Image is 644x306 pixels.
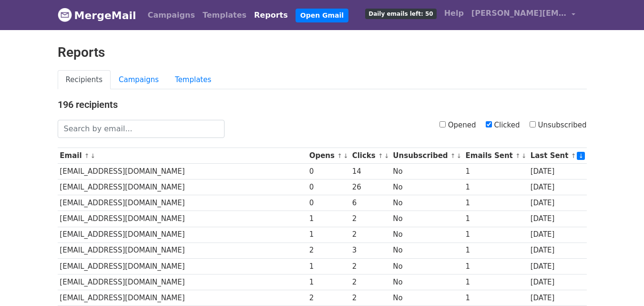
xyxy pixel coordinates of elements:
[58,290,307,306] td: [EMAIL_ADDRESS][DOMAIN_NAME]
[111,70,167,90] a: Campaigns
[528,243,587,258] td: [DATE]
[528,164,587,179] td: [DATE]
[530,121,536,127] input: Unsubscribed
[391,258,463,274] td: No
[528,227,587,243] td: [DATE]
[463,227,528,243] td: 1
[58,5,136,25] a: MergeMail
[361,4,440,23] a: Daily emails left: 50
[528,258,587,274] td: [DATE]
[58,211,307,227] td: [EMAIL_ADDRESS][DOMAIN_NAME]
[350,227,391,243] td: 2
[58,195,307,211] td: [EMAIL_ADDRESS][DOMAIN_NAME]
[350,179,391,195] td: 26
[530,120,587,131] label: Unsubscribed
[577,152,585,160] a: ↓
[199,6,250,25] a: Templates
[571,152,576,159] a: ↑
[528,179,587,195] td: [DATE]
[307,211,350,227] td: 1
[528,211,587,227] td: [DATE]
[468,4,579,26] a: [PERSON_NAME][EMAIL_ADDRESS][DOMAIN_NAME]
[515,152,521,159] a: ↑
[144,6,199,25] a: Campaigns
[307,164,350,179] td: 0
[58,274,307,290] td: [EMAIL_ADDRESS][DOMAIN_NAME]
[528,290,587,306] td: [DATE]
[391,179,463,195] td: No
[486,121,492,127] input: Clicked
[350,258,391,274] td: 2
[91,152,96,159] a: ↓
[440,120,476,131] label: Opened
[486,120,520,131] label: Clicked
[350,195,391,211] td: 6
[343,152,348,159] a: ↓
[463,195,528,211] td: 1
[350,164,391,179] td: 14
[463,211,528,227] td: 1
[58,179,307,195] td: [EMAIL_ADDRESS][DOMAIN_NAME]
[350,274,391,290] td: 2
[307,243,350,258] td: 2
[391,243,463,258] td: No
[391,290,463,306] td: No
[350,148,391,164] th: Clicks
[528,148,587,164] th: Last Sent
[463,164,528,179] td: 1
[58,148,307,164] th: Email
[58,70,111,90] a: Recipients
[250,6,292,25] a: Reports
[307,179,350,195] td: 0
[167,70,219,90] a: Templates
[58,44,587,61] h2: Reports
[58,258,307,274] td: [EMAIL_ADDRESS][DOMAIN_NAME]
[307,148,350,164] th: Opens
[84,152,90,159] a: ↑
[58,120,225,138] input: Search by email...
[337,152,342,159] a: ↑
[463,274,528,290] td: 1
[440,4,468,23] a: Help
[471,8,567,19] span: [PERSON_NAME][EMAIL_ADDRESS][DOMAIN_NAME]
[307,258,350,274] td: 1
[58,227,307,243] td: [EMAIL_ADDRESS][DOMAIN_NAME]
[350,243,391,258] td: 3
[350,290,391,306] td: 2
[391,164,463,179] td: No
[391,274,463,290] td: No
[463,179,528,195] td: 1
[450,152,456,159] a: ↑
[307,274,350,290] td: 1
[463,258,528,274] td: 1
[391,195,463,211] td: No
[384,152,389,159] a: ↓
[528,274,587,290] td: [DATE]
[391,227,463,243] td: No
[528,195,587,211] td: [DATE]
[296,9,348,22] a: Open Gmail
[58,8,72,22] img: MergeMail logo
[58,243,307,258] td: [EMAIL_ADDRESS][DOMAIN_NAME]
[307,290,350,306] td: 2
[365,9,436,19] span: Daily emails left: 50
[307,227,350,243] td: 1
[350,211,391,227] td: 2
[440,121,446,127] input: Opened
[58,99,587,110] h4: 196 recipients
[391,211,463,227] td: No
[391,148,463,164] th: Unsubscribed
[463,148,528,164] th: Emails Sent
[463,290,528,306] td: 1
[378,152,383,159] a: ↑
[521,152,527,159] a: ↓
[463,243,528,258] td: 1
[58,164,307,179] td: [EMAIL_ADDRESS][DOMAIN_NAME]
[457,152,462,159] a: ↓
[307,195,350,211] td: 0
